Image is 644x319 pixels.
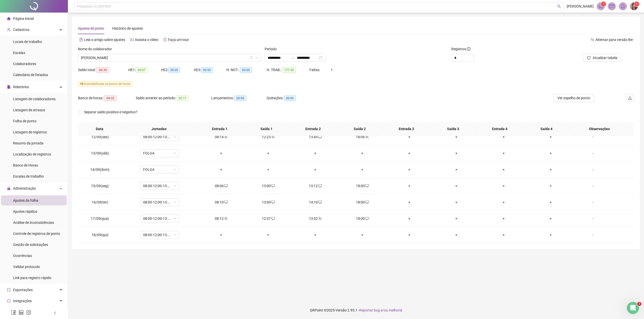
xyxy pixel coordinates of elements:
span: 17/09(qua) [91,217,109,221]
span: 00:00 [168,67,180,73]
button: Ver espelho de ponto [553,94,594,102]
span: desktop [318,200,322,204]
span: search [557,5,561,8]
div: Banco de horas: [78,95,136,101]
span: facebook [11,310,16,315]
span: desktop [365,217,369,220]
div: + [437,167,476,172]
span: 13/09(sáb) [91,151,109,155]
span: Gestão de solicitações [13,243,48,247]
div: HE 1: [128,67,161,73]
span: bell [621,4,625,9]
span: contabilizada no banco de horas [78,81,132,87]
div: Saldo anterior ao período: [136,95,211,101]
div: + [249,150,288,156]
span: Cadastros [13,28,29,32]
th: Jornadas [122,122,196,136]
span: 00:00 [284,95,296,101]
span: Registros [451,46,470,52]
div: + [390,199,429,205]
div: - [578,183,608,189]
div: - [578,199,608,205]
span: Escalas [13,51,25,55]
div: + [390,134,429,140]
img: 77053 [630,3,638,10]
div: + [343,150,382,156]
span: 08:00-12:00-13:12-18:00 [143,133,176,141]
span: -04:22 [104,95,116,101]
span: Controle de registros de ponto [13,232,60,236]
span: Observações [574,126,625,132]
span: file [7,85,11,89]
span: 1 [636,2,638,6]
div: + [390,216,429,221]
span: desktop [271,217,275,220]
div: + [531,232,570,238]
div: + [437,183,476,189]
div: Quitações: [267,95,317,101]
th: Saída 3 [430,122,476,136]
span: Resumo da jornada [13,141,44,145]
span: FOLGA [143,149,176,157]
div: + [390,150,429,156]
div: + [484,150,523,156]
div: 12:23 [249,134,288,140]
span: HE 1 [80,82,86,86]
div: 08:10 [202,199,241,205]
div: + [484,232,523,238]
span: 14/09(dom) [90,168,109,172]
span: Página inicial [13,17,34,21]
th: Observações [570,122,629,136]
span: Administração [13,186,36,190]
span: desktop [271,200,275,204]
div: HE 3: [194,67,226,73]
span: 177:35 [282,67,296,73]
span: team [271,135,275,139]
span: desktop [365,184,369,188]
span: desktop [224,184,228,188]
div: + [390,183,429,189]
div: HE 2: [161,67,194,73]
div: - [578,232,608,238]
span: [PERSON_NAME] [567,4,594,9]
span: export [7,288,11,292]
div: + [390,167,429,172]
div: - [578,150,608,156]
div: + [437,199,476,205]
iframe: Intercom live chat [627,302,639,314]
span: 00:00 [234,95,246,101]
span: desktop [224,200,228,204]
span: 3 [637,302,641,306]
span: 1 [603,2,605,6]
div: 18:00 [343,216,382,221]
div: 14:10 [296,199,335,205]
span: file-text [79,38,83,41]
div: + [437,134,476,140]
span: Assista o vídeo [135,38,158,42]
span: Folha de ponto [13,119,36,123]
div: + [343,232,382,238]
div: 08:12 [202,216,241,221]
span: lock [7,187,11,190]
label: Nome do colaborador [78,46,115,52]
footer: QRPoint © 2025 - 2.93.1 - [68,301,644,319]
span: Alternar para versão lite [595,38,633,42]
sup: Atualize o seu contato no menu Meus Dados [634,2,639,7]
div: 12:37 [249,216,288,221]
span: Localização de registros [13,152,51,156]
div: + [296,150,335,156]
span: Banco de Horas [13,163,38,167]
div: + [202,232,241,238]
div: + [296,167,335,172]
th: Saída 2 [336,122,383,136]
span: left [53,311,57,315]
th: Entrada 3 [383,122,430,136]
div: 18:06 [343,134,382,140]
span: Análise de inconsistências [13,221,54,225]
span: history [163,38,167,41]
div: - [578,134,608,140]
div: + [531,183,570,189]
span: Colaboradores [13,62,36,66]
span: Versão [336,308,347,312]
span: Ocorrências [13,254,32,258]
